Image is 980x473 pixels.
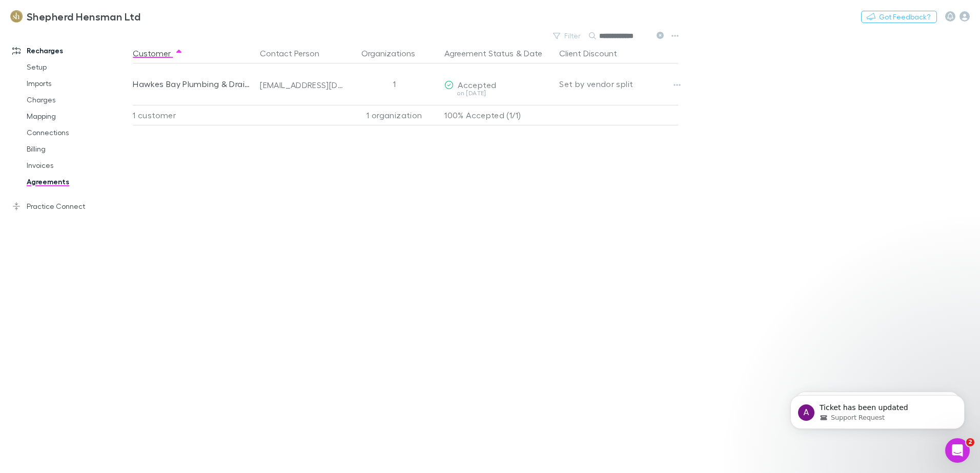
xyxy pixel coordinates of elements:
[4,4,147,29] a: Shepherd Hensman Ltd
[16,174,138,190] a: Agreements
[458,80,496,90] span: Accepted
[16,75,138,92] a: Imports
[133,105,256,125] div: 1 customer
[444,43,514,63] button: Agreement Status
[548,30,587,42] button: Filter
[524,43,542,63] button: Date
[260,80,344,90] div: [EMAIL_ADDRESS][DOMAIN_NAME]
[861,11,937,23] button: Got Feedback?
[16,92,138,108] a: Charges
[559,43,629,63] button: Client Discount
[945,438,970,463] iframe: Intercom live chat
[444,90,551,96] div: on [DATE]
[361,43,427,63] button: Organizations
[444,43,551,63] div: &
[133,43,183,63] button: Customer
[16,124,138,141] a: Connections
[16,59,138,75] a: Setup
[16,108,138,124] a: Mapping
[775,374,980,445] iframe: Intercom notifications message
[966,438,974,446] span: 2
[559,63,678,104] div: Set by vendor split
[10,10,23,23] img: Shepherd Hensman Ltd's Logo
[2,42,138,59] a: Recharges
[348,63,440,104] div: 1
[260,43,332,63] button: Contact Person
[133,63,252,104] div: Hawkes Bay Plumbing & Drainage Limited
[444,105,551,125] p: 100% Accepted (1/1)
[27,10,140,23] h3: Shepherd Hensman Ltd
[2,198,138,214] a: Practice Connect
[16,157,138,174] a: Invoices
[348,105,440,125] div: 1 organization
[16,141,138,157] a: Billing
